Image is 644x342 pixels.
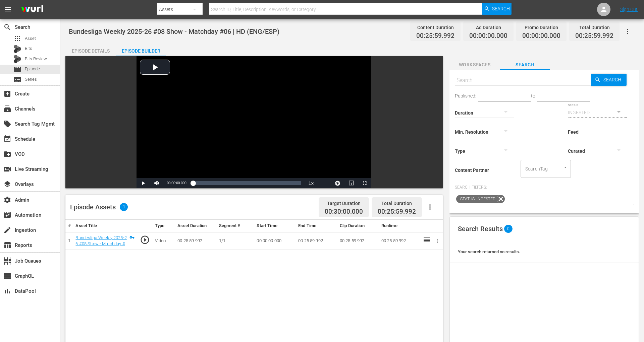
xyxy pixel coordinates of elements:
[216,232,254,250] td: 1/1
[152,232,175,250] td: Video
[469,23,507,32] div: Ad Duration
[455,93,476,98] span: Published:
[70,203,128,211] div: Episode Assets
[3,287,11,295] span: DataPool
[3,90,11,98] span: Create
[175,220,216,232] th: Asset Duration
[3,135,11,143] span: Schedule
[150,178,163,188] button: Mute
[500,61,550,69] span: Search
[458,225,503,233] span: Search Results
[175,232,216,250] td: 00:25:59.992
[3,211,11,219] span: Automation
[193,181,301,185] div: Progress Bar
[456,195,497,203] span: Status: INGESTED
[13,45,21,53] div: Bits
[69,27,279,36] span: Bundesliga Weekly 2025-26 #08 Show - Matchday #06 | HD (ENG/ESP)
[73,220,137,232] th: Asset Title
[531,93,535,98] span: to
[13,35,21,43] span: Asset
[504,225,513,233] span: 0
[65,220,73,232] th: #
[3,196,11,204] span: Admin
[65,43,116,56] button: Episode Details
[254,220,296,232] th: Start Time
[378,199,416,208] div: Total Duration
[25,66,40,72] span: Episode
[575,23,613,32] div: Total Duration
[3,180,11,188] span: Overlays
[152,220,175,232] th: Type
[620,7,638,12] a: Sign Out
[167,181,186,185] span: 00:00:00.000
[331,178,344,188] button: Jump To Time
[562,164,569,170] button: Open
[137,56,371,188] div: Video Player
[13,65,21,73] span: Episode
[4,5,12,13] span: menu
[65,43,116,59] div: Episode Details
[378,208,416,215] span: 00:25:59.992
[140,235,150,245] span: play_circle_outline
[3,165,11,173] span: Live Streaming
[469,32,507,40] span: 00:00:00.000
[25,35,36,42] span: Asset
[416,23,454,32] div: Content Duration
[25,56,47,62] span: Bits Review
[3,241,11,249] span: Reports
[379,232,420,250] td: 00:25:59.992
[25,76,37,83] span: Series
[13,55,21,63] div: Bits Review
[120,203,128,211] span: 1
[568,103,627,122] div: INGESTED
[591,74,627,86] button: Search
[522,23,560,32] div: Promo Duration
[3,272,11,280] span: GraphQL
[416,32,454,40] span: 00:25:59.992
[254,232,296,250] td: 00:00:00.000
[3,257,11,265] span: Job Queues
[137,178,150,188] button: Play
[216,220,254,232] th: Segment #
[575,32,613,40] span: 00:25:59.992
[16,2,48,17] img: ans4CAIJ8jUAAAAAAAAAAAAAAAAAAAAAAAAgQb4GAAAAAAAAAAAAAAAAAAAAAAAAJMjXAAAAAAAAAAAAAAAAAAAAAAAAgAT5G...
[379,220,420,232] th: Runtime
[25,45,32,52] span: Bits
[482,3,512,15] button: Search
[304,178,318,188] button: Playback Rate
[449,61,500,69] span: Workspaces
[337,220,379,232] th: Clip Duration
[455,185,634,190] p: Search Filters:
[344,178,358,188] button: Picture-in-Picture
[3,120,11,128] span: Search Tag Mgmt
[116,43,166,56] button: Episode Builder
[358,178,371,188] button: Fullscreen
[601,74,627,86] span: Search
[116,43,166,59] div: Episode Builder
[3,105,11,113] span: Channels
[492,3,510,15] span: Search
[3,150,11,158] span: VOD
[296,220,337,232] th: End Time
[75,235,127,253] a: Bundesliga Weekly 2025-26 #08 Show - Matchday #06 | HD (ENG/ESP)
[296,232,337,250] td: 00:25:59.992
[458,249,520,254] span: Your search returned no results.
[65,232,73,250] td: 1
[337,232,379,250] td: 00:25:59.992
[325,208,363,216] span: 00:30:00.000
[325,199,363,208] div: Target Duration
[3,226,11,234] span: Ingestion
[522,32,560,40] span: 00:00:00.000
[13,75,21,83] span: Series
[3,23,11,31] span: Search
